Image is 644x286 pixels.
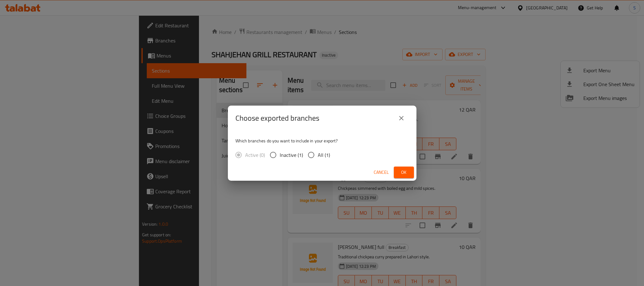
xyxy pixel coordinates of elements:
span: Inactive (1) [280,151,303,159]
h2: Choose exported branches [235,113,319,123]
span: Ok [399,168,409,176]
p: Which branches do you want to include in your export? [235,138,409,144]
button: Ok [394,167,414,178]
span: Cancel [374,168,389,176]
button: Cancel [371,167,391,178]
span: All (1) [318,151,330,159]
span: Active (0) [245,151,265,159]
button: close [394,111,409,126]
